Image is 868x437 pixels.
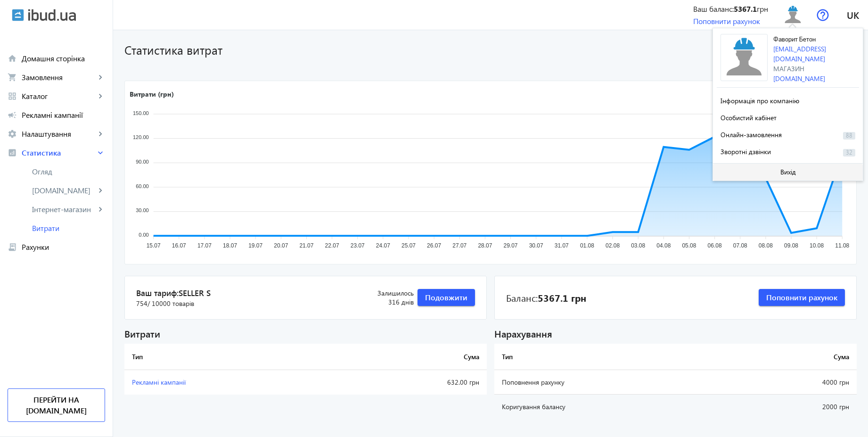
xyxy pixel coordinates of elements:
[773,64,859,74] div: Магазин
[133,110,149,116] tspan: 150.00
[139,232,148,238] tspan: 0.00
[401,243,416,249] tspan: 25.07
[8,242,17,252] mat-icon: receipt_long
[731,370,857,395] td: 4000 грн
[773,74,825,83] a: [DOMAIN_NAME]
[606,243,620,249] tspan: 02.08
[351,243,365,249] tspan: 23.07
[132,378,186,387] span: Рекламні кампанії
[504,243,518,249] tspan: 29.07
[494,344,731,370] th: Тип
[136,159,149,165] tspan: 90.00
[580,243,594,249] tspan: 01.08
[136,299,194,308] span: 754
[759,289,845,306] button: Поповнити рахунок
[223,243,237,249] tspan: 18.07
[427,243,441,249] tspan: 26.07
[147,299,194,308] span: / 10000 товарів
[731,395,857,419] td: 2000 грн
[731,344,857,370] th: Сума
[8,54,17,63] mat-icon: home
[325,243,339,249] tspan: 22.07
[708,243,722,249] tspan: 06.08
[721,96,799,105] span: Інформація про компанію
[352,289,414,298] span: Залишилось
[717,142,859,159] button: Зворотні дзвінки32
[538,291,586,304] b: 5367.1 грн
[28,9,76,21] img: ibud_text.svg
[717,108,859,125] button: Особистий кабінет
[124,41,746,58] h1: Статистика витрат
[12,9,24,21] img: ibud.svg
[843,132,855,140] span: 88
[506,291,586,304] div: Баланс:
[376,243,390,249] tspan: 24.07
[32,205,96,214] span: Інтернет-магазин
[418,289,475,306] button: Подовжити
[96,129,105,139] mat-icon: keyboard_arrow_right
[8,129,17,139] mat-icon: settings
[136,208,149,214] tspan: 30.00
[124,327,487,340] div: Витрати
[133,135,149,140] tspan: 120.00
[759,243,773,249] tspan: 08.08
[96,91,105,101] mat-icon: keyboard_arrow_right
[22,148,96,157] span: Статистика
[773,36,816,43] span: Фаворит Бетон
[136,183,149,189] tspan: 60.00
[835,243,849,249] tspan: 11.08
[22,73,96,82] span: Замовлення
[339,370,487,395] td: 632.00 грн
[22,129,96,139] span: Налаштування
[8,91,17,101] mat-icon: grid_view
[733,243,747,249] tspan: 07.08
[721,34,768,81] img: user.svg
[96,205,105,214] mat-icon: keyboard_arrow_right
[8,110,17,120] mat-icon: campaign
[32,167,105,176] span: Огляд
[32,223,105,233] span: Витрати
[529,243,543,249] tspan: 30.07
[734,4,757,14] b: 5367.1
[22,242,105,252] span: Рахунки
[248,243,262,249] tspan: 19.07
[721,113,777,122] span: Особистий кабінет
[22,110,105,120] span: Рекламні кампанії
[478,243,492,249] tspan: 28.07
[713,164,863,181] button: Вихід
[32,186,96,195] span: [DOMAIN_NAME]
[782,4,803,25] img: user.svg
[773,44,826,63] a: [EMAIL_ADDRESS][DOMAIN_NAME]
[8,148,17,157] mat-icon: analytics
[656,243,671,249] tspan: 04.08
[452,243,467,249] tspan: 27.07
[352,289,414,307] div: 316 днів
[22,54,105,63] span: Домашня сторінка
[631,243,645,249] tspan: 03.08
[494,370,731,395] td: Поповнення рахунку
[172,243,186,249] tspan: 16.07
[339,344,487,370] th: Сума
[494,327,857,340] div: Нарахування
[784,243,798,249] tspan: 09.08
[721,130,782,139] span: Онлайн-замовлення
[494,395,731,419] td: Коригування балансу
[130,90,174,99] text: Витрати (грн)
[717,125,859,142] button: Онлайн-замовлення88
[780,168,796,176] span: Вихід
[693,16,760,26] a: Поповнити рахунок
[147,243,161,249] tspan: 15.07
[136,288,352,299] span: Ваш тариф:
[425,292,467,303] span: Подовжити
[197,243,212,249] tspan: 17.07
[721,147,771,156] span: Зворотні дзвінки
[8,388,105,422] a: Перейти на [DOMAIN_NAME]
[96,73,105,82] mat-icon: keyboard_arrow_right
[555,243,569,249] tspan: 31.07
[179,288,211,298] span: Seller S
[766,292,837,303] span: Поповнити рахунок
[817,9,829,21] img: help.svg
[22,91,96,101] span: Каталог
[847,9,859,21] span: uk
[96,186,105,195] mat-icon: keyboard_arrow_right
